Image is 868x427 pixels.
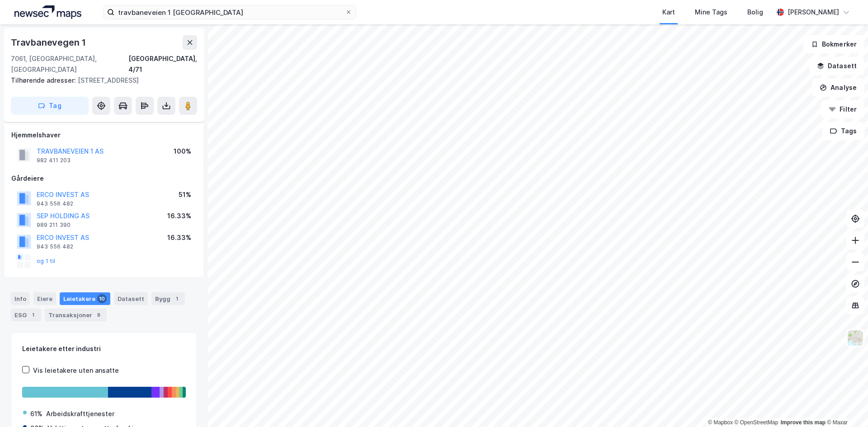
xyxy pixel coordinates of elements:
div: Datasett [114,292,148,305]
div: Transaksjoner [45,309,107,321]
div: Leietakere etter industri [22,343,186,354]
div: Vis leietakere uten ansatte [33,365,119,376]
div: Info [11,292,30,305]
div: [PERSON_NAME] [788,7,839,18]
div: 51% [179,189,191,200]
div: Bolig [747,7,763,18]
div: Arbeidskrafttjenester [46,408,114,419]
input: Søk på adresse, matrikkel, gårdeiere, leietakere eller personer [114,5,345,19]
button: Tags [822,122,864,140]
div: 1 [28,310,38,319]
div: 943 556 482 [37,200,73,207]
button: Bokmerker [803,35,864,53]
div: 7061, [GEOGRAPHIC_DATA], [GEOGRAPHIC_DATA] [11,53,128,75]
a: OpenStreetMap [735,419,778,426]
div: 16.33% [167,232,191,243]
div: Hjemmelshaver [11,130,197,141]
div: 8 [94,310,103,319]
div: Mine Tags [695,7,727,18]
div: 61% [30,408,42,419]
div: 100% [174,146,191,157]
div: 16.33% [167,211,191,221]
a: Improve this map [781,419,826,426]
button: Tag [11,97,89,115]
div: Leietakere [60,292,110,305]
a: Mapbox [708,419,733,426]
div: Gårdeiere [11,173,197,184]
div: Eiere [33,292,56,305]
div: Travbanevegen 1 [11,35,88,50]
div: 989 211 390 [37,221,71,229]
img: Z [847,329,864,347]
button: Filter [821,100,864,118]
button: Datasett [809,57,864,75]
div: Kart [662,7,675,18]
div: 10 [97,294,107,303]
iframe: Chat Widget [823,384,868,427]
img: logo.a4113a55bc3d86da70a041830d287a7e.svg [14,5,81,19]
button: Analyse [812,79,864,97]
div: [GEOGRAPHIC_DATA], 4/71 [128,53,197,75]
span: Tilhørende adresser: [11,76,78,84]
div: Bygg [151,292,185,305]
div: ESG [11,309,41,321]
div: 1 [172,294,181,303]
div: Kontrollprogram for chat [823,384,868,427]
div: 982 411 203 [37,157,71,164]
div: 943 556 482 [37,243,73,250]
div: [STREET_ADDRESS] [11,75,190,86]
